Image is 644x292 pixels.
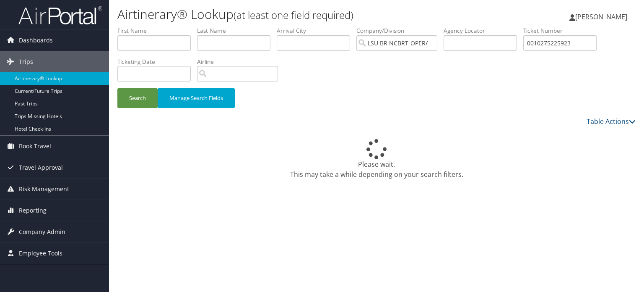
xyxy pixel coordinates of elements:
div: Please wait. This may take a while depending on your search filters. [117,139,636,179]
label: Ticketing Date [117,58,197,66]
span: Dashboards [19,30,53,51]
span: Trips [19,51,33,72]
span: Reporting [19,200,47,221]
label: Ticket Number [523,26,603,35]
label: Airline [197,58,284,66]
span: Travel Approval [19,157,63,178]
small: (at least one field required) [234,8,353,22]
img: airportal-logo.png [18,5,102,25]
label: First Name [117,26,197,35]
button: Manage Search Fields [158,88,235,108]
span: Employee Tools [19,243,62,264]
span: Company Admin [19,221,65,242]
a: Table Actions [587,117,636,126]
button: Search [117,88,158,108]
span: [PERSON_NAME] [575,12,627,21]
label: Last Name [197,26,277,35]
label: Agency Locator [444,26,523,35]
span: Book Travel [19,136,51,157]
label: Arrival City [277,26,356,35]
a: [PERSON_NAME] [569,4,636,29]
span: Risk Management [19,179,69,200]
h1: Airtinerary® Lookup [117,5,463,23]
label: Company/Division [356,26,444,35]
